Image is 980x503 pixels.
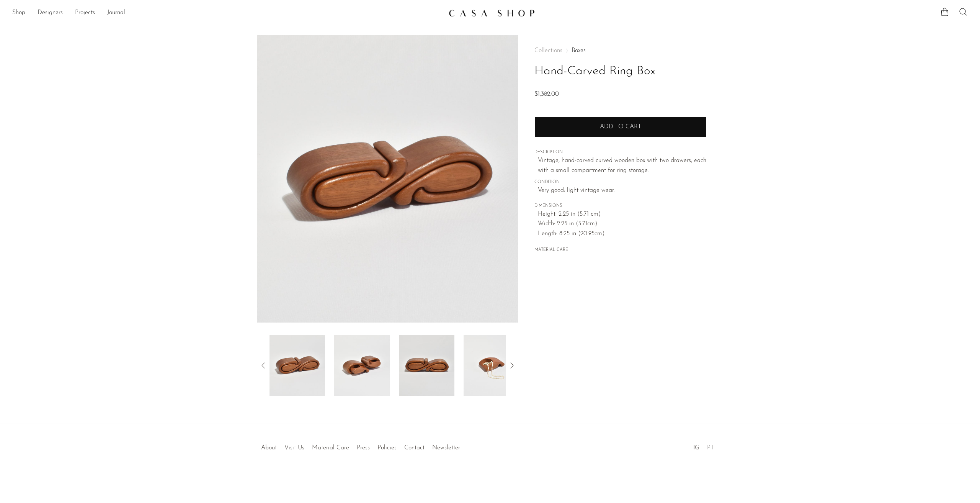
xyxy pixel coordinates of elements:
[600,124,641,130] span: Add to cart
[12,7,443,20] ul: NEW HEADER MENU
[707,445,714,451] a: PT
[689,439,718,453] ul: Social Medias
[534,179,707,186] span: CONDITION
[38,8,63,18] a: Designers
[538,229,707,239] span: Length: 8.25 in (20.95cm)
[572,48,586,54] a: Boxes
[693,445,699,451] a: IG
[12,8,25,18] a: Shop
[257,35,518,323] img: Hand-Carved Ring Box
[12,7,443,20] nav: Desktop navigation
[312,445,349,451] a: Material Care
[534,91,559,97] span: $1,382.00
[107,8,125,18] a: Journal
[399,335,454,396] img: Hand-Carved Ring Box
[538,219,707,229] span: Width: 2.25 in (5.71cm)
[269,335,325,396] img: Hand-Carved Ring Box
[284,445,304,451] a: Visit Us
[404,445,425,451] a: Contact
[464,335,519,396] img: Hand-Carved Ring Box
[261,445,277,451] a: About
[534,247,568,253] button: MATERIAL CARE
[377,445,397,451] a: Policies
[357,445,370,451] a: Press
[534,48,562,54] span: Collections
[534,149,707,156] span: DESCRIPTION
[534,117,707,137] button: Add to cart
[534,48,707,54] nav: Breadcrumbs
[334,335,390,396] img: Hand-Carved Ring Box
[538,210,707,220] span: Height: 2.25 in (5.71 cm)
[538,156,707,175] p: Vintage, hand-carved curved wooden box with two drawers, each with a small compartment for ring s...
[534,62,707,81] h1: Hand-Carved Ring Box
[538,186,707,196] span: Very good; light vintage wear.
[257,439,464,453] ul: Quick links
[75,8,95,18] a: Projects
[534,203,707,210] span: DIMENSIONS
